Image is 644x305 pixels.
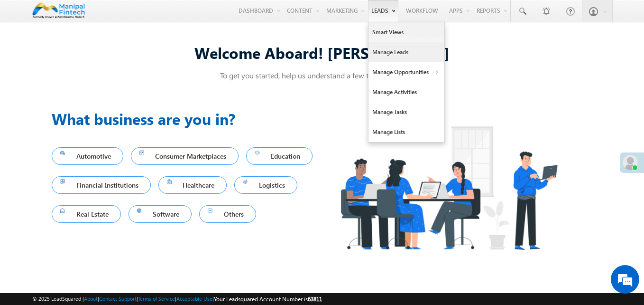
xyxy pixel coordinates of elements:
[137,208,184,220] span: Software
[176,295,212,302] a: Acceptable Use
[32,295,322,304] span: © 2025 LeadSquared | | | | |
[368,82,444,102] a: Manage Activities
[60,179,142,191] span: Financial Institutions
[52,42,592,63] div: Welcome Aboard! [PERSON_NAME]
[138,295,175,302] a: Terms of Service
[32,2,85,19] img: Custom Logo
[308,295,322,303] span: 63811
[368,62,444,82] a: Manage Opportunities
[60,150,115,162] span: Automotive
[84,295,98,302] a: About
[208,208,248,220] span: Others
[139,150,230,162] span: Consumer Marketplaces
[60,208,112,220] span: Real Estate
[214,295,322,303] span: Your Leadsquared Account Number is
[52,107,322,130] h3: What business are you in?
[243,179,289,191] span: Logistics
[368,102,444,122] a: Manage Tasks
[322,107,575,268] img: Industry.png
[99,295,137,302] a: Contact Support
[368,122,444,142] a: Manage Lists
[368,22,444,42] a: Smart Views
[255,150,304,162] span: Education
[52,70,592,80] p: To get you started, help us understand a few things about you!
[368,42,444,62] a: Manage Leads
[167,179,219,191] span: Healthcare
